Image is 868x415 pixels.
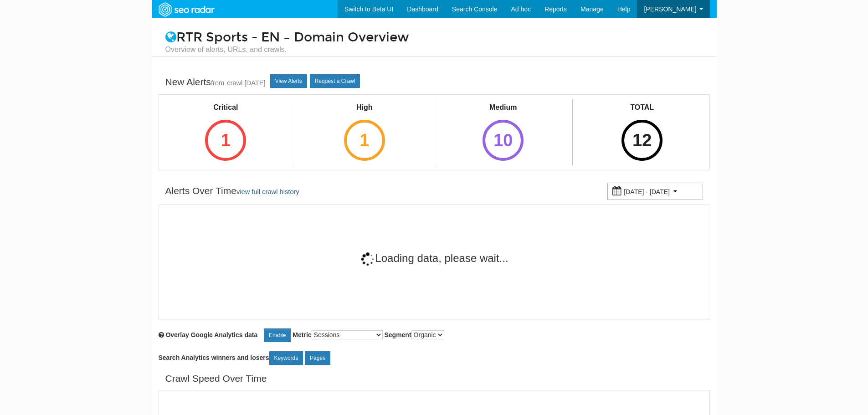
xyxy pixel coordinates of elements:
[165,45,703,55] small: Overview of alerts, URLs, and crawls.
[227,79,266,87] a: crawl [DATE]
[617,5,631,13] span: Help
[580,5,604,13] span: Manage
[411,330,444,339] select: Segment
[293,330,382,339] label: Metric
[336,102,393,113] div: High
[205,120,246,161] div: 1
[310,74,360,88] a: Request a Crawl
[474,102,532,113] div: Medium
[544,5,567,13] span: Reports
[644,5,696,13] span: [PERSON_NAME]
[264,328,291,342] a: Enable
[159,351,331,365] label: Search Analytics winners and losers
[165,372,267,385] div: Crawl Speed Over Time
[344,120,385,161] div: 1
[165,184,299,199] div: Alerts Over Time
[511,5,531,13] span: Ad hoc
[197,102,254,113] div: Critical
[211,79,224,87] small: from
[236,188,299,195] a: view full crawl history
[452,5,498,13] span: Search Console
[159,31,710,55] h1: RTR Sports - EN – Domain Overview
[483,120,524,161] div: 10
[305,351,330,365] a: Pages
[621,120,663,161] div: 12
[270,74,307,88] a: View Alerts
[360,252,508,264] span: Loading data, please wait...
[360,252,375,266] img: 11-4dc14fe5df68d2ae899e237faf9264d6df02605dd655368cb856cd6ce75c7573.gif
[165,331,257,338] span: Overlay chart with Google Analytics data
[269,351,303,365] a: Keywords
[165,75,266,90] div: New Alerts
[384,330,444,339] label: Segment
[624,188,670,195] small: [DATE] - [DATE]
[613,102,671,113] div: TOTAL
[312,330,383,339] select: Metric
[155,1,218,18] img: SEORadar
